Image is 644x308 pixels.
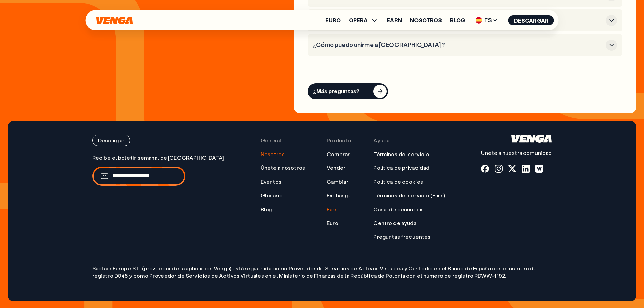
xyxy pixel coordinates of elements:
[373,206,424,213] a: Canal de denuncias
[308,83,388,99] button: ¿Más preguntas?
[92,135,130,146] button: Descargar
[373,192,445,199] a: Términos del servicio (Earn)
[327,151,350,158] a: Comprar
[92,257,552,279] p: Saptain Europe S.L. (proveedor de la aplicación Venga) está registrada como Proveedor de Servicio...
[92,154,224,161] p: Recibe el boletín semanal de [GEOGRAPHIC_DATA]
[261,137,282,144] span: General
[261,151,285,158] a: Nosotros
[327,137,351,144] span: Producto
[373,151,429,158] a: Términos del servicio
[508,165,516,173] a: x
[349,16,379,24] span: OPERA
[261,164,305,171] a: Únete a nosotros
[327,178,348,185] a: Cambiar
[349,18,368,23] span: OPERA
[327,164,345,171] a: Vender
[92,135,224,146] a: Descargar
[387,18,402,23] a: Earn
[473,15,500,26] span: ES
[495,165,503,173] a: instagram
[325,18,341,23] a: Euro
[450,18,465,23] a: Blog
[327,220,338,227] a: Euro
[373,178,423,185] a: Política de cookies
[511,135,552,143] svg: Inicio
[261,192,283,199] a: Glosario
[313,40,617,51] button: ¿Cómo puedo unirme a [GEOGRAPHIC_DATA]?
[410,18,442,23] a: Nosotros
[261,178,282,185] a: Eventos
[508,15,554,25] button: Descargar
[373,137,389,144] span: Ayuda
[522,165,530,173] a: linkedin
[373,164,429,171] a: Política de privacidad
[261,206,273,213] a: Blog
[313,41,603,49] h3: ¿Cómo puedo unirme a [GEOGRAPHIC_DATA]?
[373,220,416,227] a: Centro de ayuda
[535,165,543,173] a: warpcast
[481,165,489,173] a: fb
[481,149,552,157] p: Únete a nuestra comunidad
[313,88,359,95] div: ¿Más preguntas?
[373,233,430,240] a: Preguntas frecuentes
[327,206,338,213] a: Earn
[96,17,134,24] svg: Inicio
[327,192,352,199] a: Exchange
[476,17,482,24] img: flag-es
